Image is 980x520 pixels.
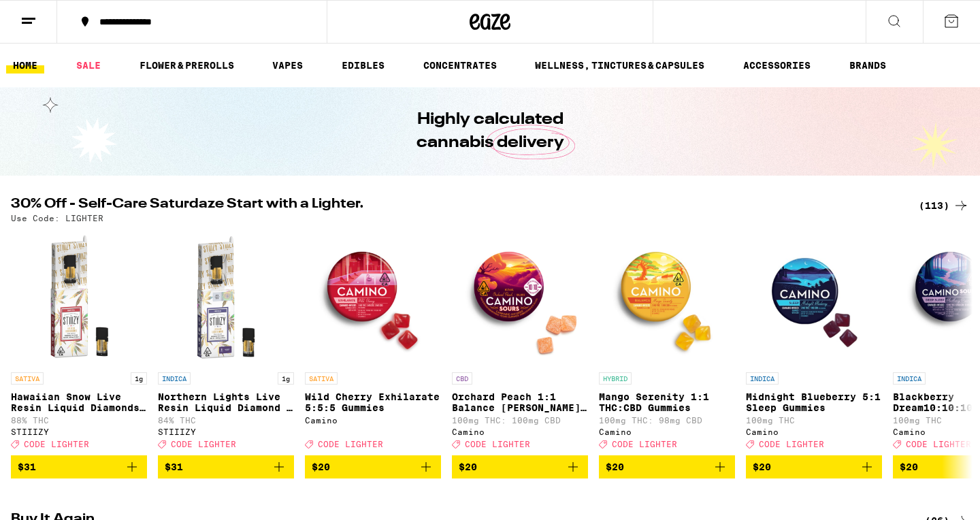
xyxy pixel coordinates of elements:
a: EDIBLES [335,57,391,74]
img: Camino - Orchard Peach 1:1 Balance Sours Gummies [452,229,588,365]
p: 100mg THC: 100mg CBD [452,416,588,425]
span: $20 [312,461,330,472]
span: CODE LIGHTER [318,440,383,449]
span: CODE LIGHTER [612,440,677,449]
span: $20 [606,461,624,472]
p: INDICA [893,372,926,385]
span: $20 [459,461,477,472]
button: BRANDS [843,57,893,74]
button: Add to bag [746,455,882,478]
p: Northern Lights Live Resin Liquid Diamond - 1g [158,391,294,413]
p: Mango Serenity 1:1 THC:CBD Gummies [599,391,735,413]
div: Camino [305,416,441,425]
iframe: Opens a widget where you can find more information [892,479,966,513]
span: CODE LIGHTER [24,440,89,449]
span: $31 [18,461,36,472]
p: 100mg THC: 98mg CBD [599,416,735,425]
p: 84% THC [158,416,294,425]
p: INDICA [158,372,191,385]
div: Camino [452,427,588,436]
p: SATIVA [305,372,338,385]
p: 100mg THC [746,416,882,425]
button: Add to bag [158,455,294,478]
span: CODE LIGHTER [171,440,236,449]
a: Open page for Wild Cherry Exhilarate 5:5:5 Gummies from Camino [305,229,441,455]
a: CONCENTRATES [416,57,504,74]
div: STIIIZY [158,427,294,436]
p: HYBRID [599,372,632,385]
a: Open page for Midnight Blueberry 5:1 Sleep Gummies from Camino [746,229,882,455]
p: CBD [452,372,472,385]
a: SALE [69,57,108,74]
img: STIIIZY - Hawaiian Snow Live Resin Liquid Diamonds - 1g [11,229,147,365]
div: Camino [599,427,735,436]
img: Camino - Mango Serenity 1:1 THC:CBD Gummies [599,229,735,365]
img: Camino - Midnight Blueberry 5:1 Sleep Gummies [746,229,882,365]
a: (113) [919,197,969,214]
p: INDICA [746,372,779,385]
p: Orchard Peach 1:1 Balance [PERSON_NAME] Gummies [452,391,588,413]
a: FLOWER & PREROLLS [133,57,241,74]
img: Camino - Wild Cherry Exhilarate 5:5:5 Gummies [305,229,441,365]
p: Midnight Blueberry 5:1 Sleep Gummies [746,391,882,413]
a: Open page for Mango Serenity 1:1 THC:CBD Gummies from Camino [599,229,735,455]
span: CODE LIGHTER [465,440,530,449]
span: CODE LIGHTER [759,440,824,449]
h1: Highly calculated cannabis delivery [378,108,602,155]
p: Use Code: LIGHTER [11,214,103,223]
a: ACCESSORIES [736,57,817,74]
span: $20 [753,461,771,472]
span: CODE LIGHTER [906,440,971,449]
p: SATIVA [11,372,44,385]
p: Hawaiian Snow Live Resin Liquid Diamonds - 1g [11,391,147,413]
div: STIIIZY [11,427,147,436]
p: 1g [131,372,147,385]
span: $20 [900,461,918,472]
a: VAPES [265,57,310,74]
button: Add to bag [305,455,441,478]
h2: 30% Off - Self-Care Saturdaze Start with a Lighter. [11,197,902,214]
div: Camino [746,427,882,436]
button: Add to bag [452,455,588,478]
button: Add to bag [599,455,735,478]
a: WELLNESS, TINCTURES & CAPSULES [528,57,711,74]
a: HOME [6,57,44,74]
p: Wild Cherry Exhilarate 5:5:5 Gummies [305,391,441,413]
a: Open page for Orchard Peach 1:1 Balance Sours Gummies from Camino [452,229,588,455]
img: STIIIZY - Northern Lights Live Resin Liquid Diamond - 1g [158,229,294,365]
p: 1g [278,372,294,385]
span: $31 [165,461,183,472]
p: 88% THC [11,416,147,425]
a: Open page for Northern Lights Live Resin Liquid Diamond - 1g from STIIIZY [158,229,294,455]
a: Open page for Hawaiian Snow Live Resin Liquid Diamonds - 1g from STIIIZY [11,229,147,455]
button: Add to bag [11,455,147,478]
